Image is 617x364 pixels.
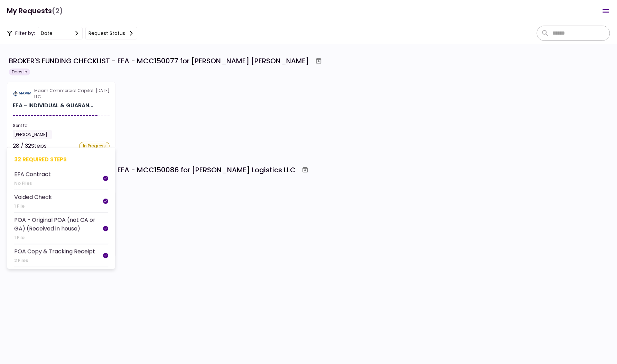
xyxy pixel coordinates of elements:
div: [DATE] [13,88,110,100]
div: Voided Check [14,193,52,201]
div: BROKER'S FUNDING CHECKLIST - EFA - MCC150077 for [PERSON_NAME] [PERSON_NAME] [9,56,309,66]
div: 32 required steps [14,155,108,164]
div: Maxim Commercial Capital LLC [34,88,96,100]
div: 1 File [14,203,52,210]
button: Request status [85,27,137,39]
button: Open menu [598,3,614,19]
div: Sent to: [13,122,110,129]
div: 2 Files [14,257,95,264]
div: EFA Contract [14,170,51,179]
button: date [38,27,83,39]
div: POA - Original POA (not CA or GA) (Received in house) [14,216,103,233]
div: date [41,29,53,37]
button: Archive workflow [312,55,325,67]
div: No Files [14,180,51,187]
div: EFA - INDIVIDUAL & GUARANTOR - BROKER - FUNDING CHECKLIST [13,101,93,110]
span: (2) [52,4,63,18]
div: In Progress [79,142,110,150]
div: [PERSON_NAME]... [13,130,52,139]
div: 28 / 32 Steps [13,142,47,150]
div: BROKER'S FUNDING CHECKLIST - EFA - MCC150086 for [PERSON_NAME] Logistics LLC [9,165,296,175]
div: Filter by: [7,27,137,39]
div: 1 File [14,234,103,241]
h1: My Requests [7,4,63,18]
div: Docs In [9,69,30,75]
div: POA Copy & Tracking Receipt [14,247,95,256]
button: Archive workflow [299,164,311,176]
img: Partner logo [13,91,31,97]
